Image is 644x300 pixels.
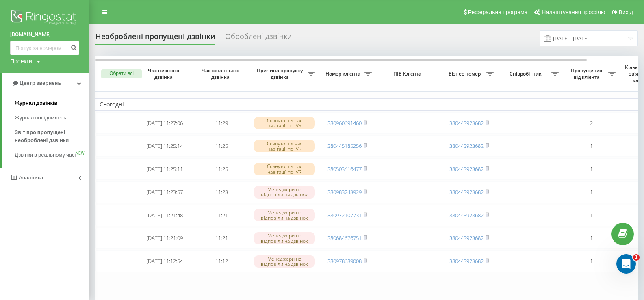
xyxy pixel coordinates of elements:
[383,71,434,77] span: ПІБ Клієнта
[193,181,250,203] td: 11:23
[449,188,484,196] a: 380443923682
[15,125,89,148] a: Звіт про пропущені необроблені дзвінки
[254,140,315,152] div: Скинуто під час навігації по IVR
[10,8,79,28] img: Ringostat logo
[449,257,484,265] a: 380443923682
[143,67,186,80] span: Час першого дзвінка
[616,254,636,274] iframe: Intercom live chat
[2,73,89,93] a: Центр звернень
[136,112,193,134] td: [DATE] 11:27:06
[15,99,58,107] span: Журнал дзвінків
[449,234,484,242] a: 380443923682
[468,9,528,15] span: Реферальна програма
[193,228,250,249] td: 11:21
[254,117,315,129] div: Скинуто під час навігації по IVR
[449,165,484,173] a: 380443923682
[15,128,85,145] span: Звіт про пропущені необроблені дзвінки
[136,205,193,226] td: [DATE] 11:21:48
[199,67,243,80] span: Час останнього дзвінка
[449,142,484,149] a: 380443923682
[225,32,292,45] div: Оброблені дзвінки
[445,71,486,77] span: Бізнес номер
[136,181,193,203] td: [DATE] 11:23:57
[323,71,364,77] span: Номер клієнта
[449,212,484,219] a: 380443923682
[15,148,89,162] a: Дзвінки в реальному часіNEW
[254,255,315,268] div: Менеджери не відповіли на дзвінок
[633,254,640,261] span: 1
[15,110,89,125] a: Журнал повідомлень
[193,205,250,226] td: 11:21
[193,135,250,157] td: 11:25
[619,9,633,15] span: Вихід
[136,158,193,180] td: [DATE] 11:25:11
[20,80,61,86] span: Центр звернень
[327,188,362,196] a: 380983243929
[327,119,362,127] a: 380960691460
[15,114,66,122] span: Журнал повідомлень
[563,228,620,249] td: 1
[327,234,362,242] a: 380684676751
[563,135,620,157] td: 1
[15,96,89,110] a: Журнал дзвінків
[193,250,250,272] td: 11:12
[449,119,484,127] a: 380443923682
[15,151,76,159] span: Дзвінки в реальному часі
[136,135,193,157] td: [DATE] 11:25:14
[563,181,620,203] td: 1
[327,257,362,265] a: 380978689008
[193,158,250,180] td: 11:25
[10,30,79,39] a: [DOMAIN_NAME]
[327,165,362,173] a: 380503416477
[254,163,315,175] div: Скинуто під час навігації по IVR
[254,67,308,80] span: Причина пропуску дзвінка
[95,32,215,45] div: Необроблені пропущені дзвінки
[563,205,620,226] td: 1
[327,212,362,219] a: 380972107731
[563,158,620,180] td: 1
[254,232,315,244] div: Менеджери не відповіли на дзвінок
[327,142,362,149] a: 380445185256
[563,250,620,272] td: 1
[136,228,193,249] td: [DATE] 11:21:09
[19,175,43,181] span: Аналiтика
[567,67,608,80] span: Пропущених від клієнта
[254,186,315,198] div: Менеджери не відповіли на дзвінок
[10,41,79,55] input: Пошук за номером
[502,71,551,77] span: Співробітник
[193,112,250,134] td: 11:29
[136,250,193,272] td: [DATE] 11:12:54
[10,57,32,65] div: Проекти
[542,9,605,15] span: Налаштування профілю
[101,69,142,78] button: Обрати всі
[563,112,620,134] td: 2
[254,209,315,221] div: Менеджери не відповіли на дзвінок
